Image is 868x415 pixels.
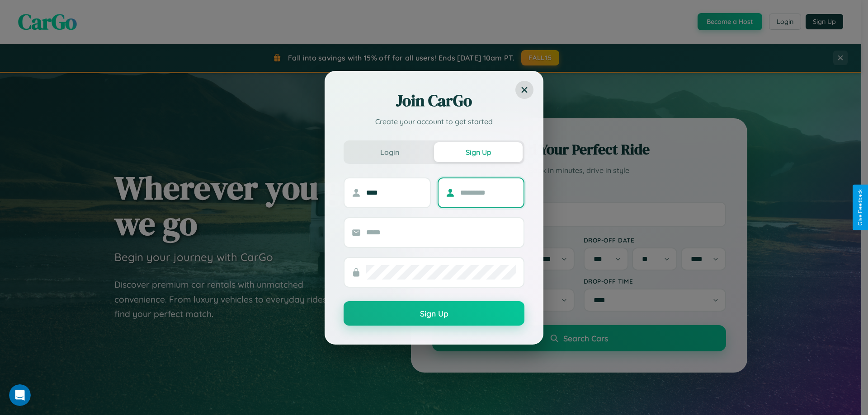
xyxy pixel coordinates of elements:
h2: Join CarGo [344,90,524,112]
p: Create your account to get started [344,116,524,127]
button: Sign Up [434,142,523,162]
button: Login [345,142,434,162]
iframe: Intercom live chat [9,384,31,406]
button: Sign Up [344,301,524,326]
div: Give Feedback [857,189,863,226]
